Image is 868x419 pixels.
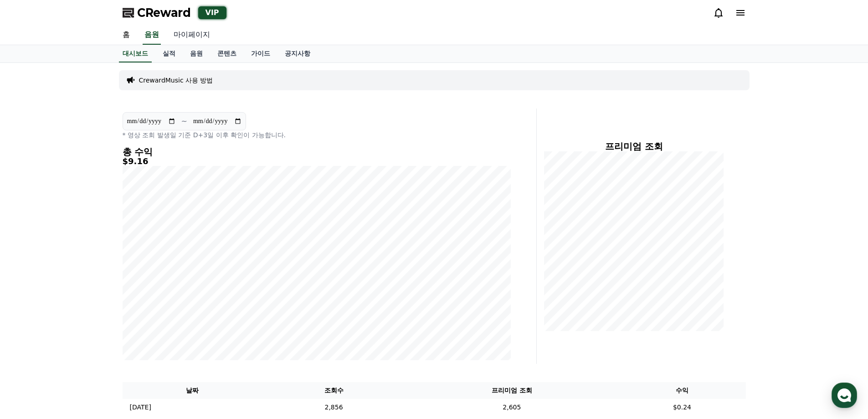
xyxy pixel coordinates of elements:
h4: 프리미엄 조회 [544,141,724,151]
a: 공지사항 [277,45,318,62]
h4: 총 수익 [123,147,511,157]
a: 마이페이지 [166,26,217,45]
p: ~ [181,116,187,127]
a: 홈 [3,289,60,312]
div: VIP [198,6,226,19]
p: * 영상 조회 발생일 기준 D+3일 이후 확인이 가능합니다. [123,130,511,140]
a: 콘텐츠 [210,45,244,62]
td: $0.24 [618,399,745,416]
h5: $9.16 [123,157,511,166]
a: 홈 [115,26,137,45]
span: 대화 [83,303,94,310]
th: 조회수 [262,382,406,399]
span: 설정 [141,303,152,310]
a: 대시보드 [119,45,152,62]
a: 설정 [118,289,175,312]
td: 2,856 [262,399,406,416]
a: 실적 [155,45,183,62]
th: 날짜 [123,382,262,399]
a: CReward [123,5,191,20]
th: 프리미엄 조회 [405,382,618,399]
a: 음원 [183,45,210,62]
a: 음원 [143,26,161,45]
span: CReward [137,5,191,20]
span: 홈 [29,303,34,310]
a: 가이드 [244,45,277,62]
a: CrewardMusic 사용 방법 [139,76,213,85]
td: 2,605 [405,399,618,416]
a: 대화 [60,289,118,312]
th: 수익 [618,382,745,399]
p: [DATE] [130,403,151,412]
